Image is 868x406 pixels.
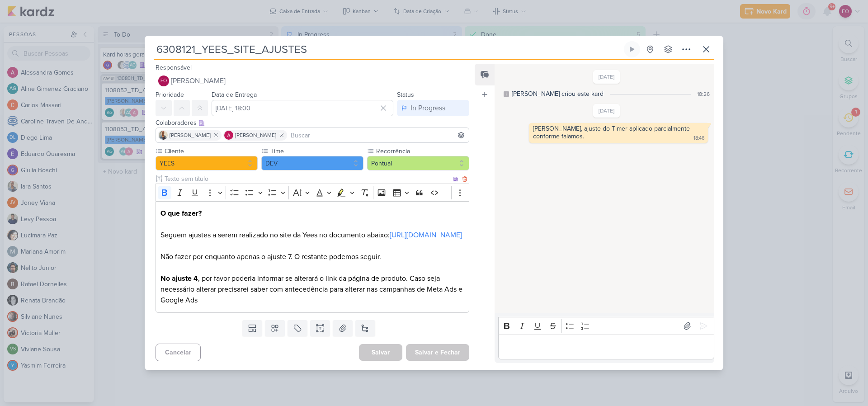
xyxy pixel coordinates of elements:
[235,131,276,139] span: [PERSON_NAME]
[156,344,201,361] button: Cancelar
[697,90,710,98] div: 18:26
[171,76,226,86] span: [PERSON_NAME]
[397,100,469,116] button: In Progress
[160,208,464,306] p: Seguem ajustes a serem realizado no site da Yees no documento abaixo: Não fazer por enquanto apen...
[156,91,184,99] label: Prioridade
[160,209,202,218] strong: O que fazer?
[156,64,192,71] label: Responsável
[269,146,363,156] label: Time
[390,231,462,240] a: [URL][DOMAIN_NAME]
[159,131,168,140] img: Iara Santos
[261,156,363,170] button: DEV
[164,146,258,156] label: Cliente
[224,131,233,140] img: Alessandra Gomes
[693,135,704,142] div: 18:46
[375,146,469,156] label: Recorrência
[512,89,604,99] div: [PERSON_NAME] criou este kard
[154,41,622,57] input: Kard Sem Título
[498,335,714,359] div: Editor editing area: main
[410,103,445,113] div: In Progress
[397,91,414,99] label: Status
[170,131,211,139] span: [PERSON_NAME]
[289,130,467,141] input: Buscar
[156,184,469,201] div: Editor toolbar
[212,91,257,99] label: Data de Entrega
[367,156,469,170] button: Pontual
[628,46,636,53] div: Ligar relógio
[156,156,258,170] button: YEES
[156,118,469,127] div: Colaboradores
[163,174,451,184] input: Texto sem título
[498,317,714,335] div: Editor toolbar
[158,76,169,86] div: Fabio Oliveira
[212,100,393,116] input: Select a date
[156,73,469,89] button: FO [PERSON_NAME]
[160,274,198,283] strong: No ajuste 4
[533,125,692,140] div: [PERSON_NAME], ajuste do Timer aplicado parcialmente conforme falamos.
[160,79,167,84] p: FO
[156,201,469,313] div: Editor editing area: main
